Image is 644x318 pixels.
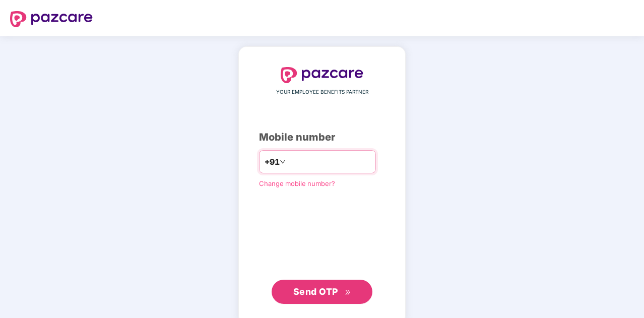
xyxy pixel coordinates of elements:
[293,286,338,297] span: Send OTP
[281,67,363,83] img: logo
[259,130,385,145] div: Mobile number
[10,11,93,27] img: logo
[345,289,351,296] span: double-right
[259,179,335,187] a: Change mobile number?
[276,88,368,96] span: YOUR EMPLOYEE BENEFITS PARTNER
[265,156,280,168] span: +91
[280,159,286,165] span: down
[272,280,372,304] button: Send OTPdouble-right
